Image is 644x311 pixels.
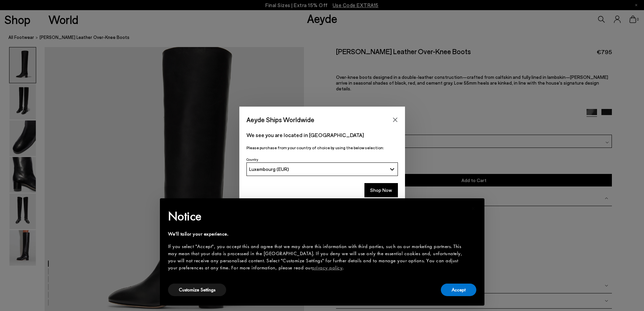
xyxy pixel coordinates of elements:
button: Shop Now [364,183,398,197]
a: privacy policy [312,264,342,271]
p: Please purchase from your country of choice by using the below selection: [246,145,398,151]
span: Aeyde Ships Worldwide [246,114,314,126]
button: Close this notice [466,200,482,217]
span: × [471,203,476,214]
div: We'll tailor your experience. [168,230,466,238]
span: Luxembourg (EUR) [249,166,289,172]
div: If you select "Accept", you accept this and agree that we may share this information with third p... [168,243,466,271]
button: Accept [441,284,476,296]
p: We see you are located in [GEOGRAPHIC_DATA] [246,131,398,139]
span: Country [246,157,258,161]
button: Close [390,115,400,125]
button: Customize Settings [168,284,226,296]
h2: Notice [168,207,466,225]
